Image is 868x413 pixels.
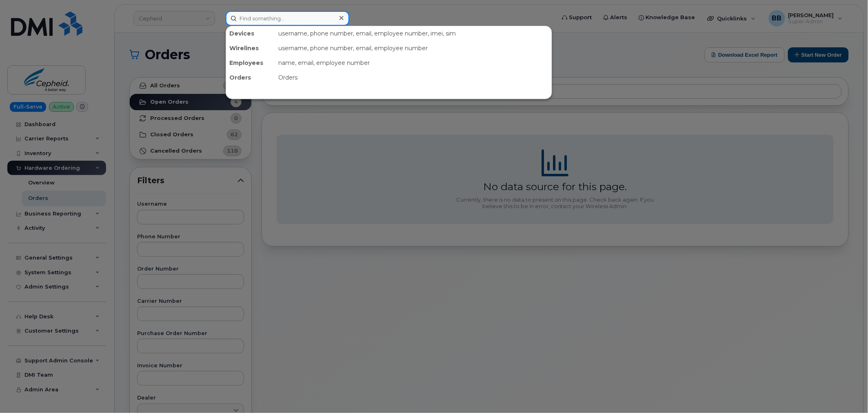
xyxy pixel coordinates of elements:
[832,377,862,407] iframe: Messenger Launcher
[226,56,275,70] div: Employees
[275,56,552,70] div: name, email, employee number
[275,70,552,85] div: Orders
[226,70,275,85] div: Orders
[275,26,552,41] div: username, phone number, email, employee number, imei, sim
[275,41,552,56] div: username, phone number, email, employee number
[226,41,275,56] div: Wirelines
[226,26,275,41] div: Devices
